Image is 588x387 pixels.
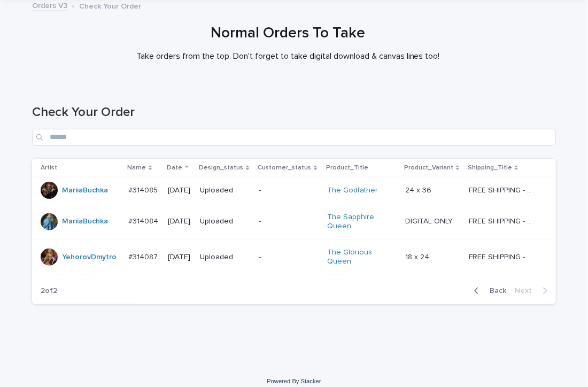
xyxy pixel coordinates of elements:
[128,251,160,262] p: #314087
[405,184,434,195] p: 24 x 36
[405,251,431,262] p: 18 x 24
[469,251,538,262] p: FREE SHIPPING - preview in 1-2 business days, after your approval delivery will take 5-10 b.d.
[200,253,250,262] p: Uploaded
[32,105,556,120] h1: Check Your Order
[168,186,191,195] p: [DATE]
[469,184,538,195] p: FREE SHIPPING - preview in 1-2 business days, after your approval delivery will take 5-10 b.d.
[26,25,550,43] h1: Normal Orders To Take
[327,248,394,266] a: The Glorious Queen
[200,217,250,226] p: Uploaded
[32,129,556,146] input: Search
[127,162,146,174] p: Name
[469,215,538,226] p: FREE SHIPPING - preview in 1-2 business days, after your approval delivery will take 5-10 b.d.
[258,162,311,174] p: Customer_status
[327,213,394,231] a: The Sapphire Queen
[32,278,66,304] p: 2 of 2
[199,162,243,174] p: Design_status
[510,286,556,296] button: Next
[128,184,160,195] p: #314085
[483,287,506,295] span: Back
[32,177,556,204] tr: MariiaBuchka #314085#314085 [DATE]Uploaded-The Godfather 24 x 3624 x 36 FREE SHIPPING - preview i...
[32,204,556,239] tr: MariiaBuchka #314084#314084 [DATE]Uploaded-The Sapphire Queen DIGITAL ONLYDIGITAL ONLY FREE SHIPP...
[62,186,108,195] a: MariiaBuchka
[327,186,378,195] a: The Godfather
[62,253,117,262] a: YehorovDmytro
[515,287,538,295] span: Next
[168,217,191,226] p: [DATE]
[200,186,250,195] p: Uploaded
[74,51,502,61] p: Take orders from the top. Don't forget to take digital download & canvas lines too!
[32,239,556,275] tr: YehorovDmytro #314087#314087 [DATE]Uploaded-The Glorious Queen 18 x 2418 x 24 FREE SHIPPING - pre...
[167,162,182,174] p: Date
[41,162,57,174] p: Artist
[259,186,319,195] p: -
[326,162,368,174] p: Product_Title
[168,253,191,262] p: [DATE]
[404,162,453,174] p: Product_Variant
[267,378,321,384] a: Powered By Stacker
[466,286,510,296] button: Back
[259,217,319,226] p: -
[62,217,108,226] a: MariiaBuchka
[259,253,319,262] p: -
[128,215,160,226] p: #314084
[468,162,512,174] p: Shipping_Title
[405,215,455,226] p: DIGITAL ONLY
